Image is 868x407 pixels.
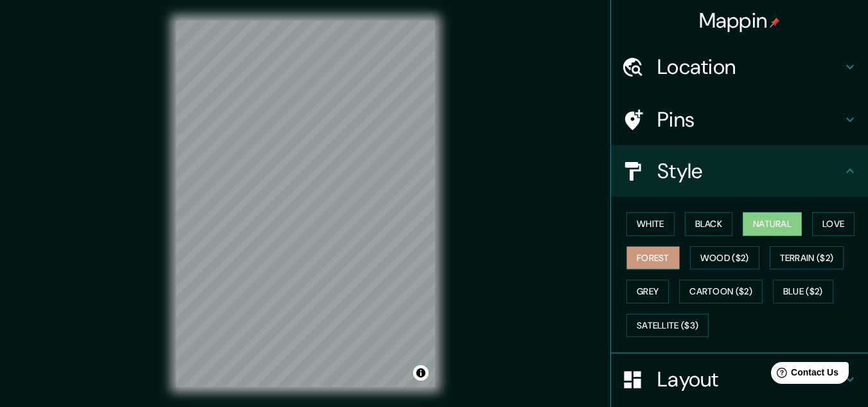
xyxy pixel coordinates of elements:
[773,280,833,303] button: Blue ($2)
[657,107,842,132] h4: Pins
[611,41,868,93] div: Location
[770,246,844,270] button: Terrain ($2)
[611,354,868,405] div: Layout
[699,8,781,33] h4: Mappin
[626,314,709,338] button: Satellite ($3)
[685,212,733,236] button: Black
[611,94,868,145] div: Pins
[611,145,868,197] div: Style
[770,17,780,28] img: pin-icon.png
[657,158,842,184] h4: Style
[743,212,802,236] button: Natural
[690,246,759,270] button: Wood ($2)
[679,280,763,303] button: Cartoon ($2)
[657,366,842,392] h4: Layout
[754,357,854,393] iframe: Help widget launcher
[626,246,680,270] button: Forest
[812,212,855,236] button: Love
[176,21,435,387] canvas: Map
[626,280,669,303] button: Grey
[413,365,429,381] button: Toggle attribution
[626,212,675,236] button: White
[657,54,842,80] h4: Location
